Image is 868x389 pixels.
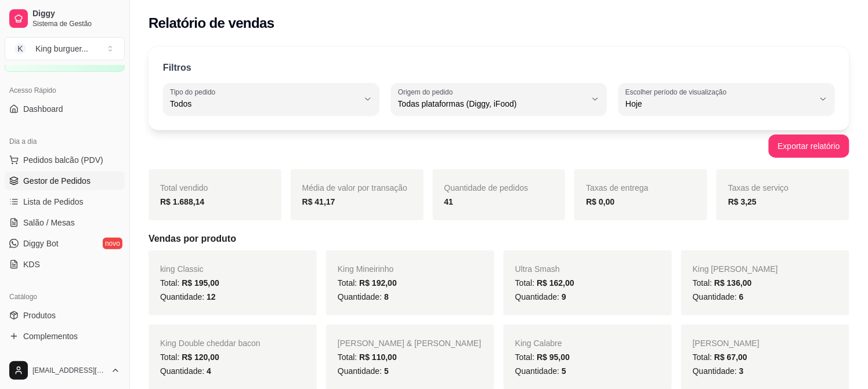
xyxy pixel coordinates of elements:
span: 5 [384,366,389,376]
span: Média de valor por transação [302,183,407,192]
div: Acesso Rápido [5,81,125,100]
span: Ultra Smash [515,264,560,274]
a: KDS [5,255,125,274]
span: Total: [160,352,219,362]
strong: R$ 41,17 [302,197,335,206]
span: King Calabre [515,339,562,348]
span: K [15,43,26,54]
span: Todos [170,98,359,110]
h2: Relatório de vendas [149,14,274,32]
a: DiggySistema de Gestão [5,5,125,32]
span: Total: [693,278,752,288]
label: Tipo do pedido [170,87,219,97]
div: Dia a dia [5,132,125,151]
a: Gestor de Pedidos [5,172,125,190]
span: [EMAIL_ADDRESS][DOMAIN_NAME] [32,366,106,375]
span: Quantidade: [160,366,211,376]
span: Dashboard [23,103,63,115]
span: Produtos [23,310,56,321]
div: King burguer ... [35,43,88,54]
a: Lista de Pedidos [5,192,125,211]
div: Catálogo [5,288,125,306]
span: Diggy Bot [23,238,59,249]
span: [PERSON_NAME] [693,339,759,348]
span: Total: [338,352,397,362]
strong: R$ 1.688,14 [160,197,204,206]
span: 8 [384,292,389,301]
span: 9 [562,292,566,301]
span: Total: [515,352,570,362]
span: Pedidos balcão (PDV) [23,154,103,166]
span: R$ 95,00 [537,352,570,362]
span: R$ 120,00 [182,352,219,362]
span: Quantidade: [338,292,389,301]
label: Origem do pedido [398,87,457,97]
span: KDS [23,259,40,270]
span: King [PERSON_NAME] [693,264,778,274]
span: R$ 110,00 [359,352,397,362]
span: Salão / Mesas [23,217,75,228]
span: Taxas de entrega [586,183,648,192]
span: Gestor de Pedidos [23,175,91,187]
span: Diggy [32,9,120,19]
span: Complementos [23,330,78,342]
span: Sistema de Gestão [32,19,120,28]
button: Escolher período de visualizaçãoHoje [619,83,835,115]
span: Taxas de serviço [728,183,789,192]
a: Complementos [5,327,125,346]
button: Pedidos balcão (PDV) [5,151,125,169]
span: R$ 192,00 [359,278,397,288]
span: Quantidade: [515,292,566,301]
span: Todas plataformas (Diggy, iFood) [398,98,587,110]
a: Produtos [5,306,125,325]
p: Filtros [163,61,191,75]
span: Quantidade: [338,366,389,376]
strong: 41 [444,197,454,206]
span: R$ 136,00 [714,278,752,288]
span: 12 [207,292,216,301]
span: Total: [160,278,219,288]
label: Escolher período de visualização [625,87,730,97]
span: 5 [562,366,566,376]
span: Quantidade: [160,292,216,301]
span: Quantidade: [693,366,744,376]
span: Lista de Pedidos [23,196,84,208]
a: Diggy Botnovo [5,234,125,253]
strong: R$ 0,00 [586,197,614,206]
button: Tipo do pedidoTodos [163,83,379,115]
span: Total: [693,352,747,362]
a: Salão / Mesas [5,213,125,232]
span: Hoje [625,98,814,110]
span: Quantidade: [515,366,566,376]
span: 4 [207,366,211,376]
button: Select a team [5,37,125,60]
span: King Mineirinho [338,264,394,274]
span: Total: [515,278,574,288]
span: [PERSON_NAME] & [PERSON_NAME] [338,339,481,348]
span: R$ 162,00 [537,278,574,288]
span: R$ 67,00 [714,352,747,362]
button: [EMAIL_ADDRESS][DOMAIN_NAME] [5,357,125,384]
span: 3 [739,366,744,376]
span: R$ 195,00 [182,278,219,288]
span: king Classic [160,264,204,274]
strong: R$ 3,25 [728,197,757,206]
span: Total vendido [160,183,208,192]
span: Quantidade de pedidos [444,183,529,192]
span: 6 [739,292,744,301]
button: Origem do pedidoTodas plataformas (Diggy, iFood) [391,83,607,115]
h5: Vendas por produto [149,232,849,246]
button: Exportar relatório [769,134,849,158]
a: Dashboard [5,100,125,118]
span: Total: [338,278,397,288]
span: Quantidade: [693,292,744,301]
span: King Double cheddar bacon [160,339,261,348]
